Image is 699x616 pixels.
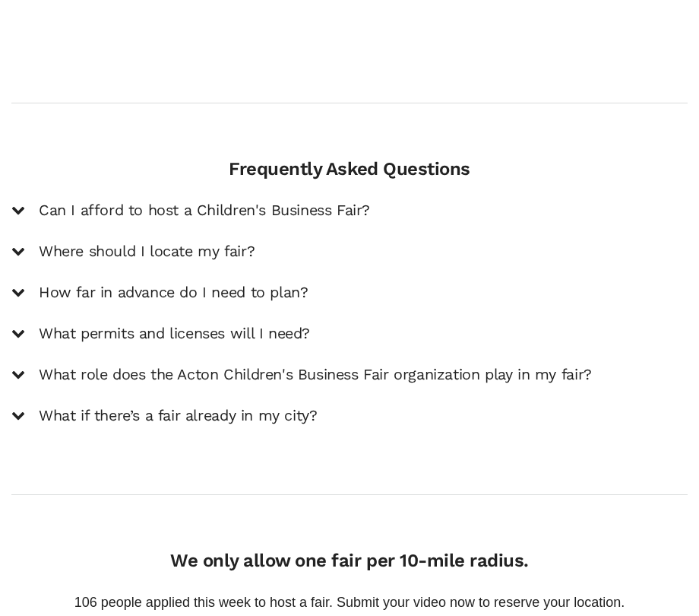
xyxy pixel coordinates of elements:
h4: Frequently Asked Questions [11,158,688,180]
h5: Where should I locate my fair? [39,243,255,261]
h4: We only allow one fair per 10-mile radius. [11,550,688,572]
h5: Can I afford to host a Children's Business Fair? [39,202,370,220]
p: 106 people applied this week to host a fair. Submit your video now to reserve your location. [11,592,688,613]
h5: What permits and licenses will I need? [39,325,310,343]
h5: What if there’s a fair already in my city? [39,407,317,425]
h5: How far in advance do I need to plan? [39,284,308,302]
h5: What role does the Acton Children's Business Fair organization play in my fair? [39,366,592,384]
